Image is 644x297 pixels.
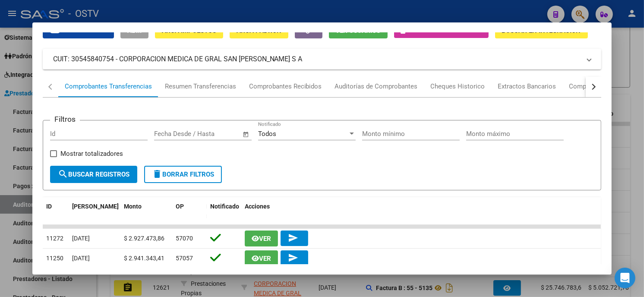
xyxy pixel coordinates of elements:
span: OP [176,203,184,210]
datatable-header-cell: Fecha T. [69,197,120,226]
div: Auditorías de Comprobantes [335,82,418,92]
button: Open calendar [241,130,251,139]
div: Comprobantes Transferencias [65,82,152,92]
span: Acciones [245,203,270,210]
div: Open Intercom Messenger [615,268,635,288]
input: Fecha inicio [154,130,189,138]
span: [DATE] [72,255,90,262]
mat-expansion-panel-header: CUIT: 30545840754 - CORPORACION MEDICA DE GRAL SAN [PERSON_NAME] S A [43,49,602,70]
mat-icon: delete [152,169,162,179]
span: Exportar CSV [50,26,107,34]
span: Mostrar totalizadores [60,148,123,159]
div: Cheques Historico [431,82,485,92]
span: Monto [124,203,142,210]
mat-icon: search [58,169,68,179]
span: ID [46,203,52,210]
span: Todos [258,130,276,138]
span: 11272 [46,235,63,242]
span: [PERSON_NAME] [72,203,119,210]
datatable-header-cell: Acciones [241,197,601,226]
button: Borrar Filtros [144,166,222,183]
button: Ver [245,231,278,246]
span: Buscar Registros [58,171,129,178]
button: Buscar Registros [50,166,137,183]
div: Extractos Bancarios [498,82,556,92]
span: 57057 [176,255,193,262]
span: Notificado [210,203,239,210]
datatable-header-cell: OP [172,197,207,226]
button: Ver [245,250,278,266]
span: Ver [259,255,271,262]
div: Comprobantes Recibidos [249,82,322,92]
h3: Filtros [50,114,80,125]
span: [DATE] [72,235,90,242]
span: Borrar Filtros [152,171,214,178]
span: 57070 [176,235,193,242]
span: $ 2.941.343,41 [124,255,164,262]
mat-icon: send [288,233,298,243]
div: Resumen Transferencias [165,82,236,92]
mat-icon: send [288,253,298,263]
span: Ver [259,235,271,243]
span: 11250 [46,255,63,262]
datatable-header-cell: ID [43,197,69,226]
input: Fecha fin [197,130,239,138]
span: $ 2.927.473,86 [124,235,164,242]
datatable-header-cell: Notificado [207,197,241,226]
mat-panel-title: CUIT: 30545840754 - CORPORACION MEDICA DE GRAL SAN [PERSON_NAME] S A [53,54,581,64]
datatable-header-cell: Monto [120,197,172,226]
